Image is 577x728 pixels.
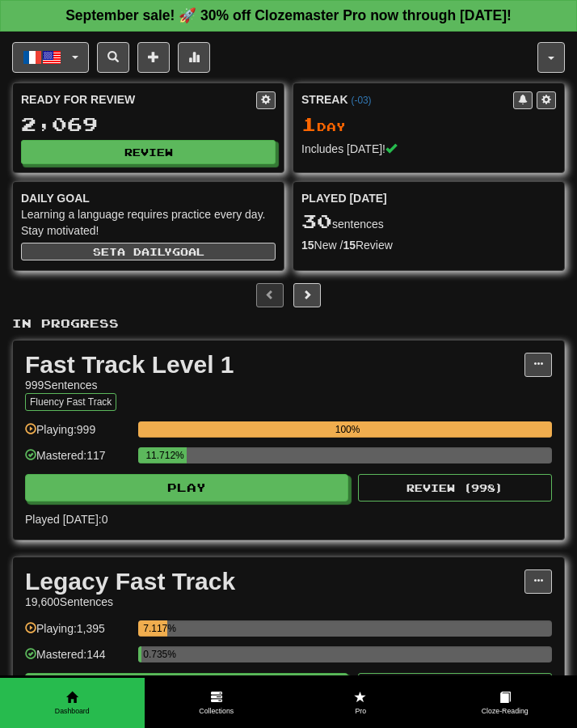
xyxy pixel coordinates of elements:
[351,95,371,106] a: (-03)
[21,206,276,239] div: Learning a language requires practice every day. Stay motivated!
[25,673,348,700] button: Play
[143,447,187,463] div: 11.712%
[301,141,556,157] div: Includes [DATE]!
[358,673,552,700] button: Review (1071)
[145,706,289,717] span: Collections
[25,569,524,594] div: Legacy Fast Track
[25,447,130,474] div: Mastered: 117
[21,243,276,260] button: Seta dailygoal
[25,620,130,647] div: Playing: 1,395
[301,190,387,206] span: Played [DATE]
[358,474,552,502] button: Review (998)
[12,315,565,332] p: In Progress
[65,7,512,23] strong: September sale! 🚀 30% off Clozemaster Pro now through [DATE]!
[25,474,348,502] button: Play
[21,91,256,108] div: Ready for Review
[143,421,552,438] div: 100%
[301,211,556,232] div: sentences
[21,190,276,206] div: Daily Goal
[288,706,433,717] span: Pro
[25,353,524,377] div: Fast Track Level 1
[21,140,276,164] button: Review
[25,646,130,673] div: Mastered: 144
[301,112,317,135] span: 1
[117,246,172,257] span: a daily
[178,42,210,73] button: More stats
[25,421,130,448] div: Playing: 999
[21,114,276,134] div: 2,069
[301,210,332,232] span: 30
[301,114,556,135] div: Day
[137,42,170,73] button: Add sentence to collection
[97,42,129,73] button: Search sentences
[25,511,552,527] span: Played [DATE]: 0
[301,91,513,108] div: Streak
[301,237,556,253] div: New / Review
[343,239,356,252] strong: 15
[143,620,167,637] div: 7.117%
[25,377,524,393] div: 999 Sentences
[301,239,314,252] strong: 15
[25,393,116,411] button: Fluency Fast Track
[25,594,524,610] div: 19,600 Sentences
